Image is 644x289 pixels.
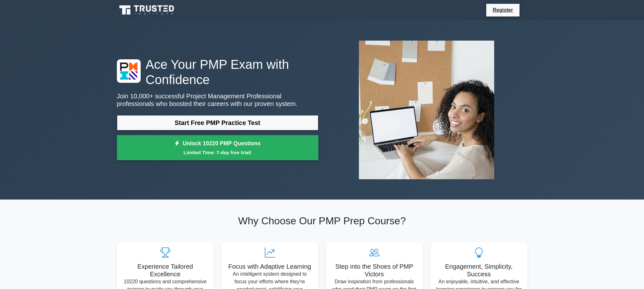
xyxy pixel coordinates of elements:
[117,57,318,87] h1: Ace Your PMP Exam with Confidence
[117,215,527,227] h2: Why Choose Our PMP Prep Course?
[122,263,209,278] h5: Experience Tailored Excellence
[125,149,310,156] small: Limited Time: 7-day free trial!
[117,115,318,130] a: Start Free PMP Practice Test
[117,135,318,161] a: Unlock 10220 PMP QuestionsLimited Time: 7-day free trial!
[489,6,517,14] a: Register
[331,263,418,278] h5: Step into the Shoes of PMP Victors
[226,263,313,270] h5: Focus with Adaptive Learning
[436,263,522,278] h5: Engagement, Simplicity, Success
[117,92,318,108] p: Join 10,000+ successful Project Management Professional professionals who boosted their careers w...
